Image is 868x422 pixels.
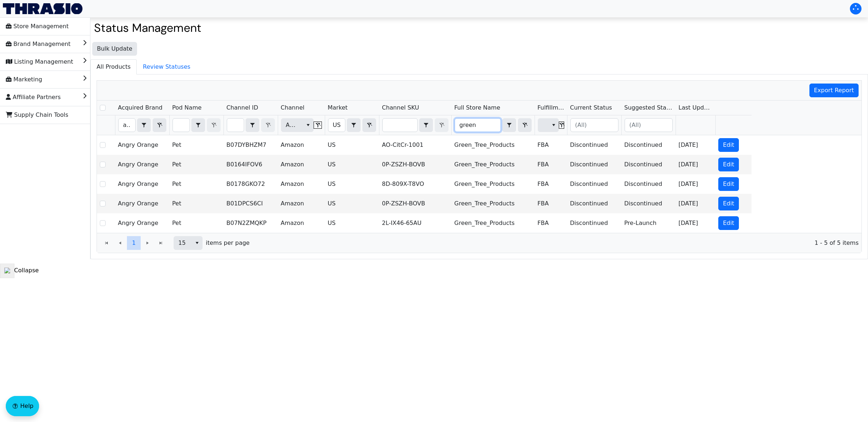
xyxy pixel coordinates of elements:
td: B07DYBHZM7 [224,135,278,155]
td: US [325,155,379,174]
input: Select Row [100,142,106,148]
input: Filter [173,119,190,132]
span: Listing Management [6,56,73,68]
th: Filter [224,115,278,135]
input: Filter [227,119,244,132]
span: Channel ID [226,103,258,112]
td: [DATE] [676,213,715,233]
span: Channel [281,103,305,112]
td: Pre-Launch [621,213,676,233]
td: B0164IFOV6 [224,155,278,174]
button: Clear [314,122,322,129]
button: Edit [718,177,739,191]
th: Filter [379,115,451,135]
span: Choose Operator [137,118,151,132]
td: Pet [169,155,224,174]
span: Channel SKU [382,103,419,112]
td: Green_Tree_Products [451,135,535,155]
input: Select Row [100,201,106,206]
span: Help [20,402,33,410]
td: 8D-809X-T8VO [379,174,451,194]
td: FBA [535,213,567,233]
th: Filter [451,115,535,135]
td: FBA [535,194,567,213]
button: Clear [518,118,532,132]
span: Choose Operator [246,118,259,132]
button: Export Report [809,84,859,97]
span: Edit [723,199,734,208]
td: Amazon [278,213,325,233]
input: Select Row [100,220,106,226]
span: Edit [723,219,734,227]
input: (All) [571,119,618,132]
span: Supply Chain Tools [6,109,68,121]
td: Discontinued [567,213,621,233]
td: B01DPCS6CI [224,194,278,213]
span: Export Report [814,86,854,95]
td: [DATE] [676,174,715,194]
td: FBA [535,135,567,155]
td: Pet [169,174,224,194]
input: (All) [625,119,672,132]
button: Edit [718,158,739,171]
button: Clear [153,118,166,132]
span: Fulfillment [537,103,564,112]
td: Angry Orange [115,174,169,194]
td: US [325,213,379,233]
button: Clear [559,122,564,129]
td: Discontinued [567,194,621,213]
td: Amazon [278,174,325,194]
input: Filter [328,119,345,132]
td: Discontinued [621,194,676,213]
th: Filter [567,115,621,135]
input: Select Row [100,162,106,167]
button: select [137,119,150,132]
span: Brand Management [6,38,71,50]
td: Pet [169,213,224,233]
h2: Status Management [94,21,864,35]
th: Filter [535,115,567,135]
td: US [325,174,379,194]
span: Market [328,103,348,112]
span: Choose Operator [347,118,361,132]
button: select [192,119,205,132]
span: Suggested Status [624,103,673,112]
td: Green_Tree_Products [451,155,535,174]
td: Angry Orange [115,194,169,213]
td: Discontinued [621,174,676,194]
td: Green_Tree_Products [451,213,535,233]
span: 1 [132,239,136,247]
td: US [325,135,379,155]
span: Store Management [6,21,69,32]
td: Discontinued [621,135,676,155]
td: Discontinued [567,174,621,194]
td: Pet [169,194,224,213]
button: select [303,119,313,132]
span: Bulk Update [97,44,132,53]
td: 2L-IX46-65AU [379,213,451,233]
button: Edit [718,197,739,210]
input: Filter [119,119,135,132]
button: Bulk Update [92,42,137,56]
span: 15 [178,239,187,247]
span: All Products [91,60,136,74]
span: Edit [723,180,734,188]
span: Full Store Name [454,103,500,112]
td: Angry Orange [115,155,169,174]
span: Last Update [678,103,712,112]
button: select [246,119,259,132]
td: Angry Orange [115,213,169,233]
input: Filter [455,119,501,132]
button: Help floatingactionbutton [6,396,39,416]
td: 0P-ZSZH-BOVB [379,194,451,213]
th: Filter [115,115,169,135]
button: Edit [718,138,739,152]
td: [DATE] [676,194,715,213]
span: 1 - 5 of 5 items [255,239,859,247]
td: Green_Tree_Products [451,194,535,213]
th: Filter [325,115,379,135]
td: Amazon [278,155,325,174]
input: Select Row [100,105,106,111]
button: select [503,119,516,132]
img: Thrasio Logo [3,3,82,14]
